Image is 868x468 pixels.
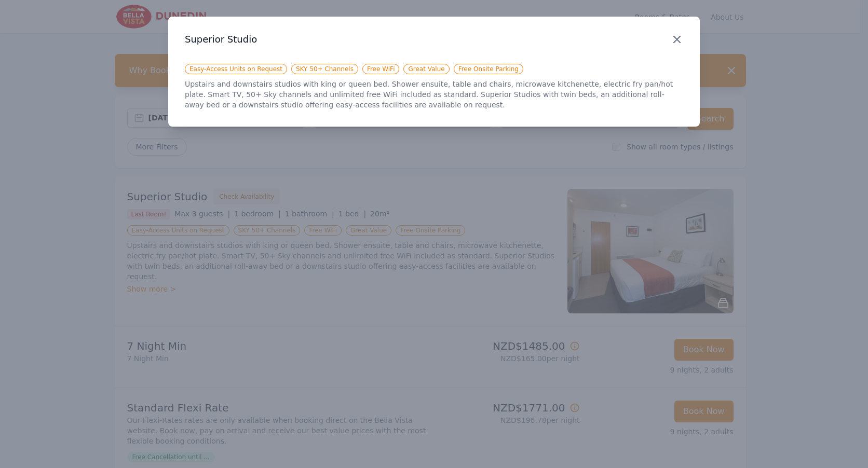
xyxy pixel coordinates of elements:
[185,64,287,74] span: Easy-Access Units on Request
[362,64,400,74] span: Free WiFi
[185,33,683,46] h3: Superior Studio
[291,64,358,74] span: SKY 50+ Channels
[454,64,523,74] span: Free Onsite Parking
[403,64,449,74] span: Great Value
[185,79,683,110] p: Upstairs and downstairs studios with king or queen bed. Shower ensuite, table and chairs, microwa...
